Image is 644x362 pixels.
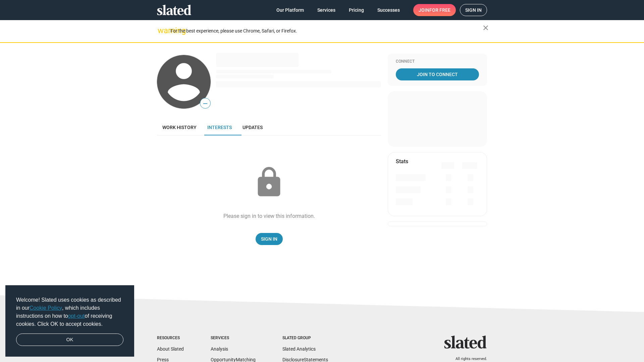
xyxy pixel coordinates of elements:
span: Work history [162,125,197,130]
span: Our Platform [276,4,304,16]
span: Successes [377,4,400,16]
a: Our Platform [271,4,309,16]
span: Join To Connect [397,68,478,80]
div: cookieconsent [5,285,134,357]
span: Interests [207,125,232,130]
a: Successes [372,4,405,16]
a: Cookie Policy [30,305,62,311]
a: Slated Analytics [282,346,316,352]
a: Sign in [460,4,487,16]
a: opt-out [68,313,85,319]
a: Work history [157,119,202,135]
div: For the best experience, please use Chrome, Safari, or Firefox. [170,26,483,36]
mat-icon: warning [158,26,166,35]
a: About Slated [157,346,184,352]
div: Please sign in to view this information. [223,213,315,220]
a: Analysis [211,346,228,352]
mat-icon: close [482,24,490,32]
a: Join To Connect [396,68,479,80]
div: Services [211,336,256,341]
a: Pricing [343,4,369,16]
mat-icon: lock [252,166,286,199]
span: Updates [243,125,263,130]
span: Services [317,4,335,16]
span: — [200,99,210,108]
a: Services [312,4,341,16]
span: Welcome! Slated uses cookies as described in our , which includes instructions on how to of recei... [16,296,123,328]
span: Sign In [261,233,277,245]
a: dismiss cookie message [16,334,123,346]
a: Joinfor free [413,4,456,16]
div: Resources [157,336,184,341]
span: Sign in [465,4,482,16]
span: for free [429,4,450,16]
a: Updates [237,119,268,135]
span: Join [419,4,450,16]
mat-card-title: Stats [396,158,408,165]
a: Sign In [256,233,283,245]
a: Interests [202,119,237,135]
div: Connect [396,59,479,64]
span: Pricing [349,4,364,16]
div: Slated Group [282,336,328,341]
